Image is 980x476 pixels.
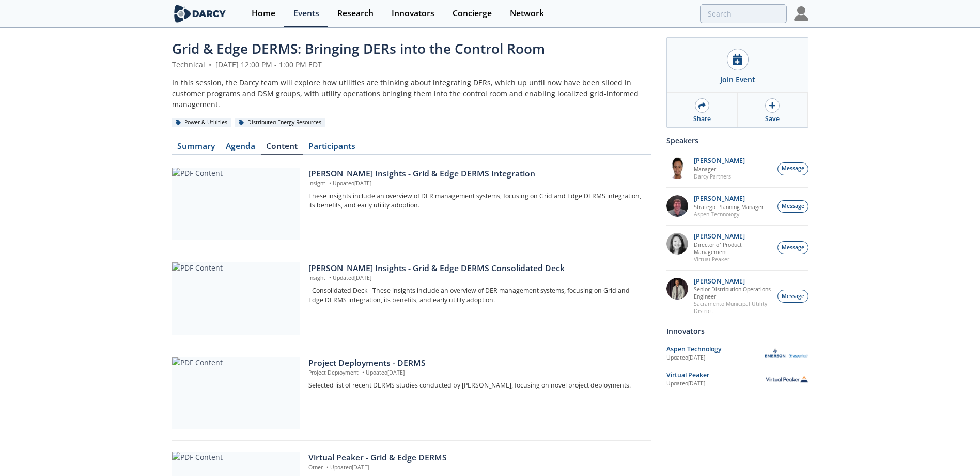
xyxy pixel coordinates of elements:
[221,142,261,155] a: Agenda
[392,9,434,18] div: Innovators
[694,300,772,315] p: Sacramento Municipal Utility District.
[694,166,745,173] p: Manager
[666,380,765,388] div: Updated [DATE]
[666,354,765,362] div: Updated [DATE]
[308,452,644,464] div: Virtual Peaker - Grid & Edge DERMS
[308,357,644,369] div: Project Deployments - DERMS
[694,195,764,202] p: [PERSON_NAME]
[172,262,651,335] a: PDF Content [PERSON_NAME] Insights - Grid & Edge DERMS Consolidated Deck Insight •Updated[DATE] -...
[694,241,772,256] p: Director of Product Management
[694,203,764,211] p: Strategic Planning Manager
[308,168,644,180] div: [PERSON_NAME] Insights - Grid & Edge DERMS Integration
[510,9,544,18] div: Network
[666,322,808,340] div: Innovators
[782,202,804,211] span: Message
[327,274,333,281] span: •
[172,5,228,23] img: logo-wide.svg
[261,142,303,155] a: Content
[777,200,808,213] button: Message
[666,370,765,380] div: Virtual Peaker
[308,464,644,472] p: Other Updated [DATE]
[666,278,688,300] img: 7fca56e2-1683-469f-8840-285a17278393
[666,131,808,150] div: Speakers
[172,168,651,240] a: PDF Content [PERSON_NAME] Insights - Grid & Edge DERMS Integration Insight •Updated[DATE] These i...
[308,180,644,188] p: Insight Updated [DATE]
[360,369,366,376] span: •
[172,77,651,110] div: In this session, the Darcy team will explore how utilities are thinking about integrating DERs, w...
[694,157,745,165] p: [PERSON_NAME]
[324,464,330,471] span: •
[308,274,644,282] p: Insight Updated [DATE]
[172,118,231,127] div: Power & Utilities
[453,9,492,18] div: Concierge
[666,233,688,255] img: 8160f632-77e6-40bd-9ce2-d8c8bb49c0dd
[308,369,644,377] p: Project Deployment Updated [DATE]
[694,211,764,218] p: Aspen Technology
[293,9,319,18] div: Events
[308,191,644,211] p: These insights include an overview of DER management systems, focusing on Grid and Edge DERMS int...
[172,142,221,155] a: Summary
[207,59,213,69] span: •
[794,6,808,21] img: Profile
[308,381,644,390] p: Selected list of recent DERMS studies conducted by [PERSON_NAME], focusing on novel project deplo...
[337,9,374,18] div: Research
[694,256,772,263] p: Virtual Peaker
[172,357,651,429] a: PDF Content Project Deployments - DERMS Project Deployment •Updated[DATE] Selected list of recent...
[782,165,804,173] span: Message
[666,345,765,354] div: Aspen Technology
[765,348,808,358] img: Aspen Technology
[172,39,545,58] span: Grid & Edge DERMS: Bringing DERs into the Control Room
[777,290,808,303] button: Message
[694,278,772,285] p: [PERSON_NAME]
[308,286,644,305] p: - Consolidated Deck - These insights include an overview of DER management systems, focusing on G...
[308,262,644,275] div: [PERSON_NAME] Insights - Grid & Edge DERMS Consolidated Deck
[693,114,711,124] div: Share
[782,292,804,301] span: Message
[666,370,808,388] a: Virtual Peaker Updated[DATE] Virtual Peaker
[694,233,772,240] p: [PERSON_NAME]
[765,114,780,124] div: Save
[777,162,808,175] button: Message
[720,74,755,85] div: Join Event
[666,157,688,179] img: vRBZwDRnSTOrB1qTpmXr
[765,376,808,383] img: Virtual Peaker
[666,195,688,217] img: accc9a8e-a9c1-4d58-ae37-132228efcf55
[303,142,361,155] a: Participants
[252,9,275,18] div: Home
[666,344,808,362] a: Aspen Technology Updated[DATE] Aspen Technology
[327,180,333,187] span: •
[777,241,808,254] button: Message
[172,59,651,70] div: Technical [DATE] 12:00 PM - 1:00 PM EDT
[700,4,787,23] input: Advanced Search
[235,118,325,127] div: Distributed Energy Resources
[694,286,772,300] p: Senior Distribution Operations Engineer
[782,244,804,252] span: Message
[694,173,745,180] p: Darcy Partners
